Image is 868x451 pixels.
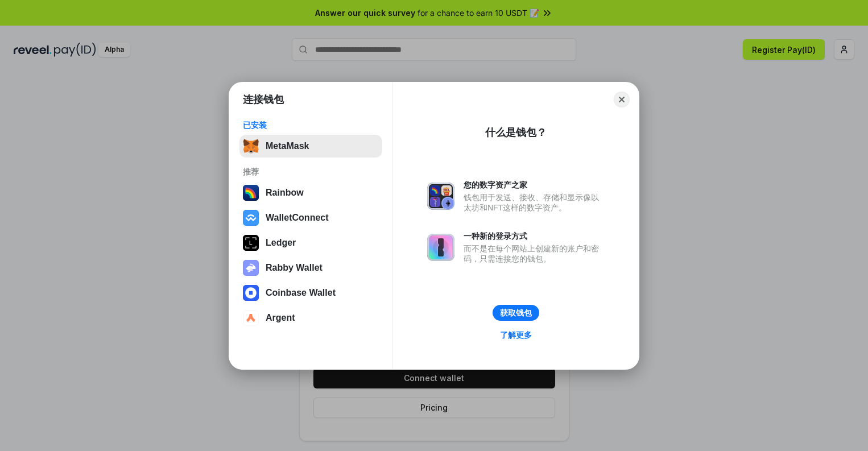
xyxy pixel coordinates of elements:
div: Argent [266,313,295,323]
div: MetaMask [266,141,309,151]
button: Coinbase Wallet [239,282,382,304]
h1: 连接钱包 [243,93,284,106]
img: svg+xml,%3Csvg%20width%3D%22120%22%20height%3D%22120%22%20viewBox%3D%220%200%20120%20120%22%20fil... [243,185,259,201]
div: 了解更多 [500,330,532,340]
img: svg+xml,%3Csvg%20width%3D%2228%22%20height%3D%2228%22%20viewBox%3D%220%200%2028%2028%22%20fill%3D... [243,310,259,326]
a: 了解更多 [493,328,539,342]
button: Rainbow [239,181,382,204]
img: svg+xml,%3Csvg%20xmlns%3D%22http%3A%2F%2Fwww.w3.org%2F2000%2Fsvg%22%20fill%3D%22none%22%20viewBox... [243,260,259,276]
button: Argent [239,307,382,329]
button: WalletConnect [239,206,382,229]
div: Rabby Wallet [266,263,323,273]
div: 获取钱包 [500,308,532,318]
img: svg+xml,%3Csvg%20xmlns%3D%22http%3A%2F%2Fwww.w3.org%2F2000%2Fsvg%22%20fill%3D%22none%22%20viewBox... [427,183,454,210]
button: Ledger [239,231,382,254]
div: Ledger [266,238,296,248]
img: svg+xml,%3Csvg%20width%3D%2228%22%20height%3D%2228%22%20viewBox%3D%220%200%2028%2028%22%20fill%3D... [243,210,259,226]
button: Rabby Wallet [239,256,382,279]
div: 而不是在每个网站上创建新的账户和密码，只需连接您的钱包。 [464,243,605,264]
div: 已安装 [243,120,379,130]
div: WalletConnect [266,213,329,223]
div: 您的数字资产之家 [464,180,605,190]
div: 一种新的登录方式 [464,231,605,241]
div: 推荐 [243,167,379,177]
button: Close [614,92,630,107]
div: Coinbase Wallet [266,288,336,298]
div: Rainbow [266,188,304,198]
img: svg+xml,%3Csvg%20xmlns%3D%22http%3A%2F%2Fwww.w3.org%2F2000%2Fsvg%22%20fill%3D%22none%22%20viewBox... [427,234,454,261]
button: 获取钱包 [493,305,539,321]
img: svg+xml,%3Csvg%20fill%3D%22none%22%20height%3D%2233%22%20viewBox%3D%220%200%2035%2033%22%20width%... [243,138,259,154]
button: MetaMask [239,135,382,158]
img: svg+xml,%3Csvg%20xmlns%3D%22http%3A%2F%2Fwww.w3.org%2F2000%2Fsvg%22%20width%3D%2228%22%20height%3... [243,235,259,251]
div: 什么是钱包？ [485,126,547,139]
img: svg+xml,%3Csvg%20width%3D%2228%22%20height%3D%2228%22%20viewBox%3D%220%200%2028%2028%22%20fill%3D... [243,285,259,301]
div: 钱包用于发送、接收、存储和显示像以太坊和NFT这样的数字资产。 [464,192,605,213]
